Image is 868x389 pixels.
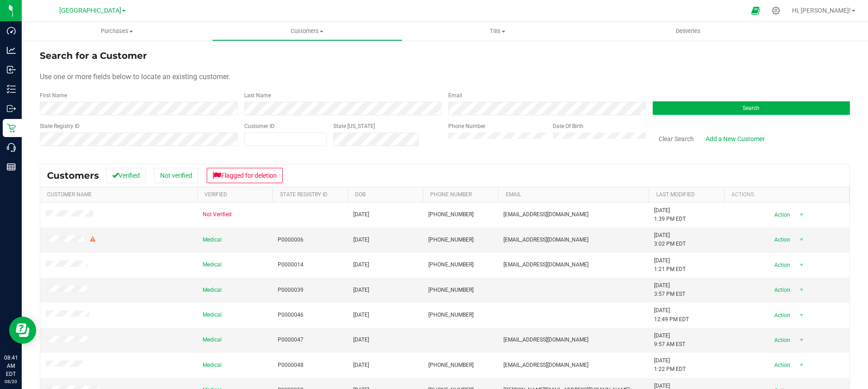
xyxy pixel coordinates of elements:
span: Purchases [22,27,212,35]
span: [DATE] [353,236,369,244]
p: 08/20 [4,378,18,385]
label: Phone Number [448,122,485,130]
button: Clear Search [653,131,700,147]
span: P0000048 [278,361,304,370]
span: Action [766,259,796,271]
span: [GEOGRAPHIC_DATA] [59,7,121,14]
span: Medical [203,261,222,269]
span: select [796,284,807,296]
span: select [796,259,807,271]
button: Not verified [154,168,198,183]
span: Action [766,309,796,322]
span: Action [766,359,796,371]
inline-svg: Inbound [7,65,16,74]
label: State Registry ID [40,122,80,130]
a: DOB [355,191,365,198]
inline-svg: Reports [7,162,16,171]
span: [PHONE_NUMBER] [428,286,474,294]
span: [EMAIL_ADDRESS][DOMAIN_NAME] [503,261,588,269]
span: P0000047 [278,336,304,344]
span: [PHONE_NUMBER] [428,261,474,269]
a: Customers [212,22,403,41]
span: [DATE] [353,210,369,219]
button: Search [653,101,850,115]
a: Customer Name [47,191,92,198]
span: [DATE] [353,286,369,294]
span: Customers [213,27,402,35]
span: P0000014 [278,261,304,269]
inline-svg: Retail [7,123,16,133]
span: select [796,209,807,221]
span: Medical [203,361,222,370]
span: [DATE] [353,311,369,319]
label: First Name [40,91,67,100]
span: Tills [403,27,593,35]
span: Deliveries [664,27,713,35]
span: Customers [47,170,99,181]
span: P0000006 [278,236,304,244]
span: Action [766,284,796,296]
label: Last Name [244,91,271,100]
label: Customer ID [244,122,275,130]
span: [EMAIL_ADDRESS][DOMAIN_NAME] [503,336,588,344]
span: Action [766,334,796,346]
inline-svg: Dashboard [7,26,16,35]
span: select [796,359,807,371]
span: [PHONE_NUMBER] [428,311,474,319]
span: [DATE] 12:49 PM EDT [654,306,689,323]
span: select [796,334,807,346]
span: [EMAIL_ADDRESS][DOMAIN_NAME] [503,210,588,219]
button: Verified [106,168,146,183]
a: Purchases [22,22,212,41]
span: [DATE] [353,361,369,370]
inline-svg: Outbound [7,104,16,113]
span: [DATE] [353,261,369,269]
inline-svg: Call Center [7,143,16,152]
label: Date Of Birth [553,122,583,130]
a: Deliveries [593,22,783,41]
span: [PHONE_NUMBER] [428,361,474,370]
inline-svg: Inventory [7,85,16,94]
span: [DATE] 1:21 PM EDT [654,256,686,274]
span: [DATE] 9:57 AM EST [654,332,685,349]
a: Verified [204,191,227,198]
div: Actions [731,191,846,198]
span: [PHONE_NUMBER] [428,236,474,244]
a: Tills [403,22,593,41]
a: Last Modified [656,191,695,198]
span: P0000039 [278,286,304,294]
span: Medical [203,286,222,294]
span: [EMAIL_ADDRESS][DOMAIN_NAME] [503,361,588,370]
inline-svg: Analytics [7,46,16,55]
span: [DATE] 1:39 PM EDT [654,206,686,223]
span: Hi, [PERSON_NAME]! [792,7,851,14]
span: [DATE] 3:57 PM EST [654,281,685,299]
label: State [US_STATE] [333,122,375,130]
span: Search for a Customer [40,50,147,61]
span: Action [766,233,796,246]
span: [DATE] [353,336,369,344]
span: Not Verified [203,210,232,219]
span: [EMAIL_ADDRESS][DOMAIN_NAME] [503,236,588,244]
button: Flagged for deletion [207,168,283,183]
span: Open Ecommerce Menu [745,2,766,19]
a: Phone Number [430,191,472,198]
span: [DATE] 3:02 PM EDT [654,231,686,248]
span: Search [743,105,759,111]
span: [DATE] 1:22 PM EDT [654,356,686,374]
a: Add a New Customer [700,131,771,147]
label: Email [448,91,462,100]
span: Medical [203,336,222,344]
span: select [796,309,807,322]
iframe: Resource center [9,317,36,344]
p: 08:41 AM EDT [4,354,18,378]
a: Email [506,191,521,198]
span: Medical [203,311,222,319]
span: P0000046 [278,311,304,319]
a: State Registry Id [280,191,327,198]
span: Action [766,209,796,221]
div: Manage settings [770,6,782,15]
span: [PHONE_NUMBER] [428,210,474,219]
span: Use one or more fields below to locate an existing customer. [40,72,230,81]
span: Medical [203,236,222,244]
